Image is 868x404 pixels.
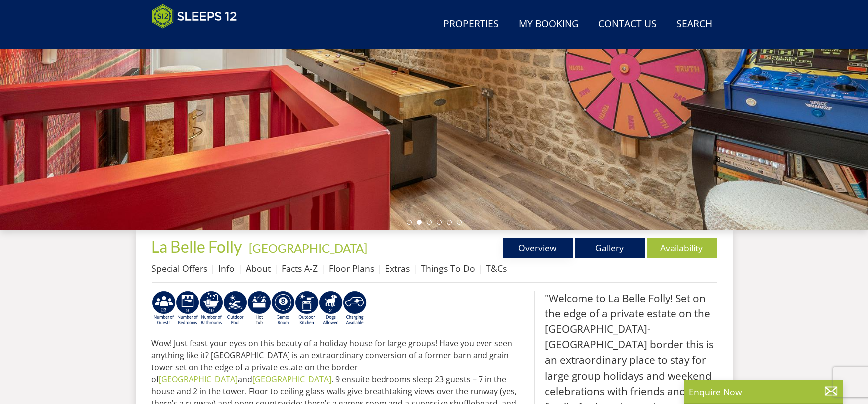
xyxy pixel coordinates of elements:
[247,291,271,326] img: AD_4nXd4naMIsiW7JnTB1-IeH4BLydjdpCl24F6AJTsTxjCLHUIaVoU7PBT4IT4IrKoFUSwsX_S1fr07r8juAAXZZ0dv98rkM...
[440,13,503,36] a: Properties
[249,241,368,255] a: [GEOGRAPHIC_DATA]
[295,291,319,326] img: AD_4nXd93ZUG2yphEi11FkZEBhol8A9ttuqfqndjbW88dsYIOZnloKTRlrlnXvHrSZcHa4U-eYeL_j_71goRaJEV4E5j1vgrU...
[152,237,245,256] a: La Belle Folly
[147,35,251,43] iframe: Customer reviews powered by Trustpilot
[486,262,507,274] a: T&Cs
[159,374,238,385] a: [GEOGRAPHIC_DATA]
[152,291,176,326] img: AD_4nXcdiPDbTM9iBtoSaufHCZpVWdNoRKlbrqfWQ39bDO47UvVXIurneJaR1znJMdIF0Qv1XP9OBeCxzHDBEx_0rInPPst7D...
[245,241,368,255] span: -
[515,13,583,36] a: My Booking
[223,291,247,326] img: AD_4nXeVRi7za0g68GUdLO6kGbHp_xYvTB4fkTcO4X4Pf4uUpqKFVj9tA58gc4mesYJBj96BDomPmbvHPMlwFAZSOrtcADOUs...
[421,262,476,274] a: Things To Do
[647,238,717,258] a: Availability
[386,262,410,274] a: Extras
[329,262,375,274] a: Floor Plans
[152,262,208,274] a: Special Offers
[152,4,237,29] img: Sleeps 12
[503,238,573,258] a: Overview
[595,13,661,36] a: Contact Us
[253,374,332,385] a: [GEOGRAPHIC_DATA]
[282,262,318,274] a: Facts A-Z
[271,291,295,326] img: AD_4nXcoFBI6INDT88C_tiAUpfN4SMwWJgtb-onFW1B4iqPPzpfb4VEYW94aGGSdGWkWNszSn4Vs8hatk6Ms8k0fUZ5v_vCD2...
[152,237,242,256] span: La Belle Folly
[319,291,343,326] img: AD_4nXd-A4LRDy3aRK0073FHb2OIVuNTjI_s779PtSBH7VD-SkRrAu6ItXqisA8u3zXz9iKTXWlx-Zo1atNQ74B8HyjRpMA6J...
[246,262,271,274] a: About
[199,291,223,326] img: AD_4nXeOm-j9UaHUWZ4s55Wbhge5WmPpcncICTPsqygEhcSSDweV5Mo7M0xN21ivmue_WR0atn52j15J02IOKeV5uSSGG-ozj...
[575,238,645,258] a: Gallery
[176,291,199,326] img: AD_4nXcmF__k-5zp5Jjf1Xgy93PxIFW_54iK3UbvTDdAxGTthUH_rYTVFWTocLpwB7xMUDgkVxVN_Pq-33gFEpwmSbDEFNckz...
[673,13,717,36] a: Search
[689,385,838,398] p: Enquire Now
[219,262,235,274] a: Info
[343,291,367,326] img: AD_4nXdO1RKl9wRFt8tn_A036RkZ7rYtZ2pMNrZSZ6MRXJ4V7tdw172wfZLbYWU-IBITdZFC66A1f0kZd4By1qXzLudYZstJ9...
